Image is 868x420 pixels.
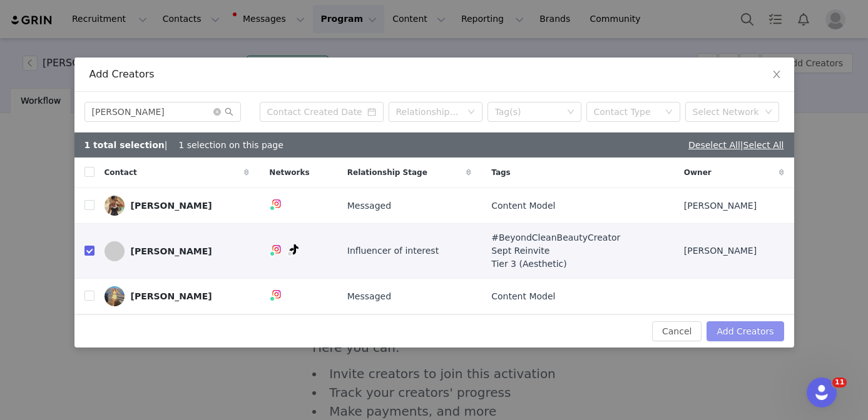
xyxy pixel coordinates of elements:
[491,199,555,212] span: Content Model
[84,102,241,122] input: Search...
[131,246,212,256] div: [PERSON_NAME]
[491,290,555,303] span: Content Model
[684,244,757,257] span: [PERSON_NAME]
[347,290,391,303] span: Messaged
[740,140,784,150] span: |
[131,201,212,211] div: [PERSON_NAME]
[594,106,659,118] div: Contact Type
[269,167,309,178] span: Networks
[131,291,212,301] div: [PERSON_NAME]
[665,108,673,117] i: icon: down
[688,140,740,150] a: Deselect All
[84,140,165,150] b: 1 total selection
[272,289,282,299] img: instagram.svg
[89,67,779,81] div: Add Creators
[765,108,772,117] i: icon: down
[707,321,784,341] button: Add Creators
[347,244,439,257] span: Influencer of interest
[684,167,712,178] span: Owner
[396,106,461,118] div: Relationship Stage
[272,244,282,254] img: instagram.svg
[225,107,233,116] i: icon: search
[759,57,794,92] button: Close
[105,196,250,216] a: [PERSON_NAME]
[743,140,784,150] a: Select All
[260,102,384,122] input: Contact Created Date
[84,139,283,152] div: | 1 selection on this page
[105,241,250,261] a: [PERSON_NAME]
[495,106,563,118] div: Tag(s)
[491,167,510,178] span: Tags
[772,69,782,79] i: icon: close
[367,107,376,116] i: icon: calendar
[213,108,221,116] i: icon: close-circle
[491,231,620,271] span: #BeyondCleanBeautyCreator Sept Reinvite Tier 3 (Aesthetic)
[105,286,250,306] a: [PERSON_NAME]
[467,108,475,117] i: icon: down
[693,106,760,118] div: Select Network
[105,196,125,216] img: 59825365-e18b-4d87-aaf2-7eff4c47a42d.jpg
[105,286,125,306] img: c897c7b7-4ba6-4afd-ad9a-fba5deebdab6.jpg
[684,199,757,212] span: [PERSON_NAME]
[105,167,137,178] span: Contact
[832,377,847,387] span: 11
[272,199,282,209] img: instagram.svg
[347,199,391,212] span: Messaged
[567,108,574,117] i: icon: down
[807,377,837,407] iframe: Intercom live chat
[347,167,427,178] span: Relationship Stage
[652,321,702,341] button: Cancel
